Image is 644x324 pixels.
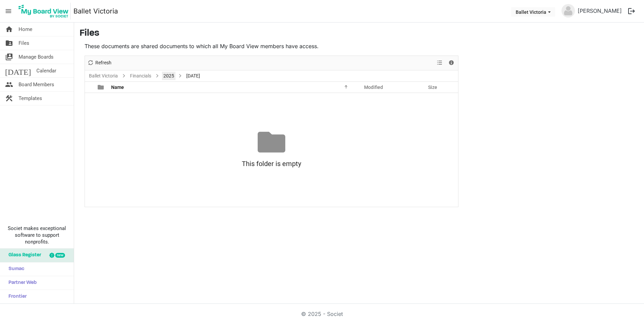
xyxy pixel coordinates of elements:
[5,50,13,64] span: switch_account
[624,4,639,18] button: logout
[36,64,56,77] span: Calendar
[428,85,437,90] span: Size
[434,56,446,70] div: View
[19,50,54,64] span: Manage Boards
[511,7,555,17] button: Ballet Victoria dropdownbutton
[85,156,458,171] div: This folder is empty
[5,23,13,36] span: home
[17,3,71,20] img: My Board View Logo
[5,36,13,50] span: folder_shared
[5,64,31,77] span: [DATE]
[86,59,113,67] button: Refresh
[5,262,24,276] span: Sumac
[185,72,201,80] span: [DATE]
[301,311,343,317] a: © 2025 - Societ
[3,225,71,245] span: Societ makes exceptional software to support nonprofits.
[111,85,124,90] span: Name
[2,5,15,18] span: menu
[5,78,13,91] span: people
[561,4,575,18] img: no-profile-picture.svg
[5,276,37,290] span: Partner Web
[73,4,118,18] a: Ballet Victoria
[55,253,65,258] div: new
[79,28,639,39] h3: Files
[19,78,54,91] span: Board Members
[17,3,73,20] a: My Board View Logo
[19,36,29,50] span: Files
[364,85,383,90] span: Modified
[5,290,27,303] span: Frontier
[88,72,119,80] a: Ballet Victoria
[5,249,41,262] span: Glass Register
[162,72,175,80] a: 2025
[19,23,32,36] span: Home
[436,59,444,67] button: View dropdownbutton
[446,56,457,70] div: Details
[19,92,42,105] span: Templates
[129,72,153,80] a: Financials
[447,59,456,67] button: Details
[5,92,13,105] span: construction
[85,56,114,70] div: Refresh
[575,4,624,18] a: [PERSON_NAME]
[95,59,112,67] span: Refresh
[85,42,458,50] p: These documents are shared documents to which all My Board View members have access.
